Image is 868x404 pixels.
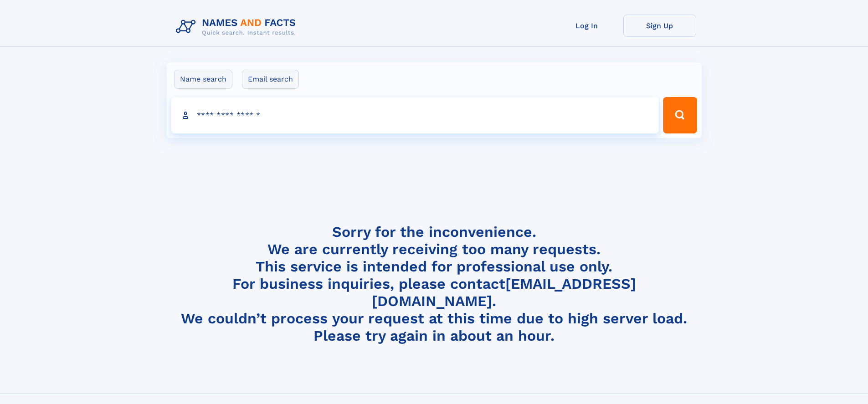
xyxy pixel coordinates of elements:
[242,70,299,89] label: Email search
[172,223,696,345] h4: Sorry for the inconvenience. We are currently receiving too many requests. This service is intend...
[171,97,659,133] input: search input
[623,15,696,37] a: Sign Up
[174,70,232,89] label: Name search
[663,97,697,133] button: Search Button
[550,15,623,37] a: Log In
[372,275,636,310] a: [EMAIL_ADDRESS][DOMAIN_NAME]
[172,15,303,39] img: Logo Names and Facts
